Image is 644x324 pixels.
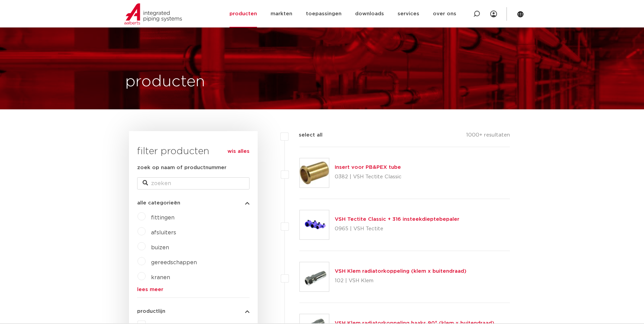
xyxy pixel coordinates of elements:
[151,230,176,235] a: afsluiters
[151,260,197,265] a: gereedschappen
[151,215,174,220] a: fittingen
[151,275,170,280] a: kranen
[137,287,250,292] a: lees meer
[137,164,226,172] label: zoek op naam of productnummer
[137,309,250,314] button: productlijn
[137,309,165,314] span: productlijn
[335,172,402,182] p: 0382 | VSH Tectite Classic
[335,217,459,222] a: VSH Tectite Classic + 316 insteekdieptebepaler
[137,145,250,158] h3: filter producten
[466,131,510,142] p: 1000+ resultaten
[300,210,329,239] img: Thumbnail for VSH Tectite Classic + 316 insteekdieptebepaler
[151,245,169,250] a: buizen
[227,147,250,156] a: wis alles
[300,158,329,187] img: Thumbnail for Insert voor PB&PEX tube
[335,269,466,274] a: VSH Klem radiatorkoppeling (klem x buitendraad)
[137,200,180,205] span: alle categorieën
[335,275,466,286] p: 102 | VSH Klem
[300,262,329,291] img: Thumbnail for VSH Klem radiatorkoppeling (klem x buitendraad)
[125,71,205,93] h1: producten
[335,165,401,170] a: Insert voor PB&PEX tube
[289,131,323,139] label: select all
[137,200,250,205] button: alle categorieën
[335,223,459,234] p: 0965 | VSH Tectite
[137,177,250,190] input: zoeken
